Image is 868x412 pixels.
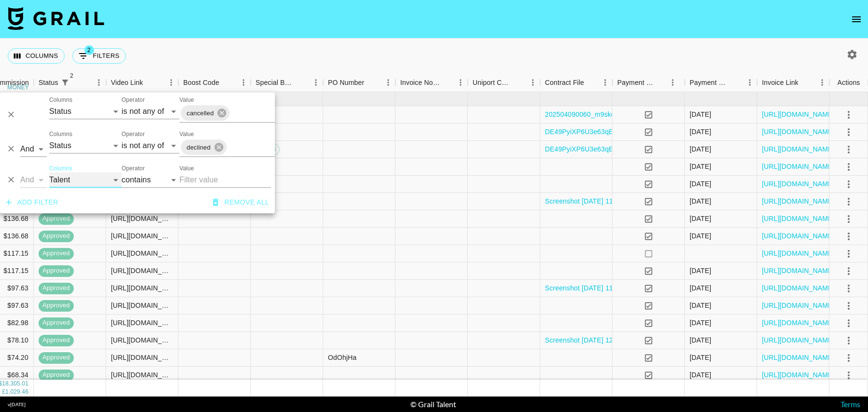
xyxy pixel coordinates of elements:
[762,301,835,310] a: [URL][DOMAIN_NAME]
[92,75,106,90] button: Menu
[799,76,812,89] button: Sort
[762,283,835,293] a: [URL][DOMAIN_NAME]
[690,196,711,206] div: 23/07/2025
[690,127,711,137] div: 04/07/2025
[72,76,85,89] button: Sort
[762,214,835,223] a: [URL][DOMAIN_NAME]
[111,214,173,223] div: https://www.tiktok.com/@lovealwayspiper/video/7507104380773190958?_r=1&_t=ZT-8wYcOAXvqYM
[762,370,835,380] a: [URL][DOMAIN_NAME]
[545,110,648,119] a: 202504090060_m9skqbox (2).pdf
[690,318,711,328] div: 04/06/2025
[743,75,757,90] button: Menu
[762,196,835,206] a: [URL][DOMAIN_NAME]
[179,130,194,138] label: Value
[512,76,526,89] button: Sort
[841,263,857,279] button: select merge strategy
[84,45,94,55] span: 2
[49,164,72,172] label: Columns
[5,388,28,396] div: 1,029.46
[841,280,857,297] button: select merge strategy
[841,367,857,384] button: select merge strategy
[295,76,309,89] button: Sort
[111,353,173,362] div: https://www.tiktok.com/@bhadie.kellyy/video/7499581149082209582?_r=1&_t=ZT-8w0AjHRfpio
[762,231,835,241] a: [URL][DOMAIN_NAME]
[251,73,323,92] div: Special Booking Type
[39,301,74,310] span: approved
[39,284,74,293] span: approved
[762,248,835,258] a: [URL][DOMAIN_NAME]
[39,371,74,380] span: approved
[690,162,711,171] div: 06/07/2025
[545,144,793,154] a: DE49PyiXP6U3e63qEY75NKSGu2031705061608785maltipoo catch&release.pdf
[829,73,868,92] div: Actions
[49,96,72,104] label: Columns
[179,172,271,188] input: Filter value
[179,96,194,104] label: Value
[762,144,835,154] a: [URL][DOMAIN_NAME]
[256,73,295,92] div: Special Booking Type
[72,48,126,64] button: Show filters
[410,399,456,409] div: © Grail Talent
[34,73,106,92] div: Status
[847,10,866,29] button: open drawer
[111,318,173,328] div: https://www.tiktok.com/@indysteps/video/7502889922672495894?_t=ZN-8wFJdce0lt8&_r=1
[309,75,323,90] button: Menu
[328,73,364,92] div: PO Number
[690,179,711,189] div: 12/05/2025
[39,353,74,362] span: approved
[762,110,835,119] a: [URL][DOMAIN_NAME]
[8,401,26,408] div: v [DATE]
[762,335,835,345] a: [URL][DOMAIN_NAME]
[364,76,378,89] button: Sort
[20,141,47,157] select: Logic operator
[4,142,18,156] button: Delete
[690,214,711,223] div: 28/05/2025
[473,73,512,92] div: Uniport Contact Email
[690,353,711,362] div: 06/05/2025
[841,298,857,314] button: select merge strategy
[20,172,47,188] select: Logic operator
[181,142,217,153] span: declined
[762,318,835,328] a: [URL][DOMAIN_NAME]
[612,73,685,92] div: Payment Sent
[685,73,757,92] div: Payment Sent Date
[7,84,29,90] div: money
[4,173,18,187] button: Delete
[468,73,540,92] div: Uniport Contact Email
[690,73,729,92] div: Payment Sent Date
[762,73,799,92] div: Invoice Link
[841,315,857,331] button: select merge strategy
[111,370,173,380] div: https://www.tiktok.com/@pyt.kellyyy/video/7501749461744438571?_r=1&_t=ZP-8wAXaahlCmM
[4,108,18,122] button: Delete
[841,211,857,227] button: select merge strategy
[841,332,857,349] button: select merge strategy
[762,127,835,137] a: [URL][DOMAIN_NAME]
[2,388,5,396] div: £
[111,266,173,275] div: https://www.tiktok.com/@c4pr1i/photo/7500711853312560414?_d=secCgYIASAHKAESPgo80yE9V1ZTk2vgbRPhuC...
[111,335,173,345] div: https://www.instagram.com/reel/DKFo46lxf06/?igsh=Y2EzbWFnYjR4cHQ5
[617,73,655,92] div: Payment Sent
[665,75,680,90] button: Menu
[49,130,72,138] label: Columns
[729,76,743,89] button: Sort
[762,353,835,362] a: [URL][DOMAIN_NAME]
[106,73,178,92] div: Video Link
[111,283,173,293] div: https://www.tiktok.com/@giaroseofficial10/video/7501518101108837675?_t=ZT-8wKxA3wOGII&_r=1
[690,370,711,380] div: 08/05/2025
[381,75,395,90] button: Menu
[841,124,857,140] button: select merge strategy
[841,246,857,262] button: select merge strategy
[122,130,145,138] label: Operator
[440,76,453,89] button: Sort
[545,335,646,345] a: Screenshot [DATE] 12.23.07.png
[58,76,72,89] button: Show filters
[179,164,194,172] label: Value
[841,350,857,366] button: select merge strategy
[39,73,58,92] div: Status
[400,73,440,92] div: Invoice Notes
[111,73,143,92] div: Video Link
[841,228,857,245] button: select merge strategy
[67,71,77,81] span: 2
[181,105,230,121] div: cancelled
[762,162,835,171] a: [URL][DOMAIN_NAME]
